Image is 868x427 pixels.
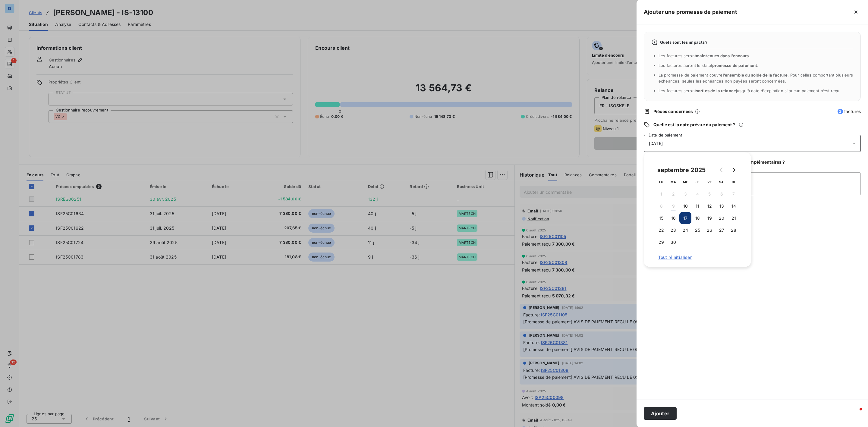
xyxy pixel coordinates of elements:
span: Quelle est la date prévue du paiement ? [653,122,735,128]
span: l’ensemble du solde de la facture [723,73,788,77]
th: mardi [667,176,679,188]
th: dimanche [728,176,740,188]
th: samedi [715,176,728,188]
button: 1 [655,188,667,200]
button: 5 [703,188,715,200]
button: 4 [691,188,703,200]
button: 7 [728,188,740,200]
button: 24 [679,224,691,236]
button: 3 [679,188,691,200]
button: 6 [715,188,728,200]
div: septembre 2025 [655,165,708,174]
button: 8 [655,200,667,212]
button: 27 [715,224,728,236]
span: Les factures seront jusqu'à date d'expiration si aucun paiement n’est reçu. [659,88,841,93]
span: Tout réinitialiser [658,255,737,260]
th: mercredi [679,176,691,188]
button: Go to next month [728,164,740,176]
button: 21 [728,212,740,224]
button: 22 [655,224,667,236]
button: 11 [691,200,703,212]
button: 17 [679,212,691,224]
button: 13 [715,200,728,212]
button: 28 [728,224,740,236]
button: 19 [703,212,715,224]
span: 2 [838,109,843,114]
button: 26 [703,224,715,236]
button: 10 [679,200,691,212]
span: promesse de paiement [712,63,757,68]
th: vendredi [703,176,715,188]
button: 23 [667,224,679,236]
button: 29 [655,236,667,248]
button: Go to previous month [715,164,728,176]
button: 20 [715,212,728,224]
h5: Ajouter une promesse de paiement [644,8,737,16]
span: La promesse de paiement couvre . Pour celles comportant plusieurs échéances, seules les échéances... [659,73,853,83]
span: Les factures auront le statut . [659,63,759,68]
span: maintenues dans l’encours [696,53,749,58]
button: Ajouter [644,407,677,420]
th: lundi [655,176,667,188]
span: Quels sont les impacts ? [660,40,708,45]
span: [DATE] [649,141,663,146]
button: 2 [667,188,679,200]
button: 30 [667,236,679,248]
th: jeudi [691,176,703,188]
button: 12 [703,200,715,212]
button: 18 [691,212,703,224]
span: Les factures seront . [659,53,750,58]
iframe: Intercom live chat [848,407,862,421]
span: Pièces concernées [653,108,693,115]
span: sorties de la relance [696,88,736,93]
button: 16 [667,212,679,224]
button: 25 [691,224,703,236]
button: 9 [667,200,679,212]
span: factures [838,108,861,115]
button: 14 [728,200,740,212]
button: 15 [655,212,667,224]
